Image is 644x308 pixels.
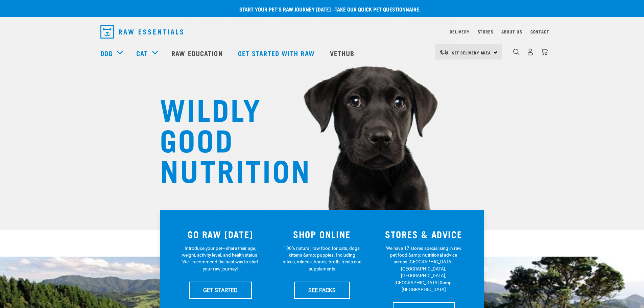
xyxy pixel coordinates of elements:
[541,48,548,55] img: home-icon@2x.png
[530,30,549,33] a: Contact
[294,282,350,299] a: SEE PACKS
[282,245,362,273] p: 100% natural, raw food for cats, dogs, kittens &amp; puppies. Including mixes, minces, bones, bro...
[478,30,494,33] a: Stores
[174,229,267,239] h3: GO RAW [DATE]
[136,48,148,58] a: Cat
[513,49,520,55] img: home-icon-1@2x.png
[100,48,113,58] a: Dog
[165,40,231,67] a: Raw Education
[160,93,295,184] h1: WILDLY GOOD NUTRITION
[527,48,534,55] img: user.png
[501,30,522,33] a: About Us
[323,40,363,67] a: Vethub
[189,282,252,299] a: GET STARTED
[452,51,491,54] span: Set Delivery Area
[384,245,463,293] p: We have 17 stores specialising in raw pet food &amp; nutritional advice across [GEOGRAPHIC_DATA],...
[100,25,183,39] img: Raw Essentials Logo
[450,30,469,33] a: Delivery
[377,229,471,239] h3: STORES & ADVICE
[335,7,421,10] a: take our quick pet questionnaire.
[181,245,260,273] p: Introduce your pet—share their age, weight, activity level, and health status. We'll recommend th...
[95,22,549,41] nav: dropdown navigation
[275,229,369,239] h3: SHOP ONLINE
[439,49,449,55] img: van-moving.png
[231,40,323,67] a: Get started with Raw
